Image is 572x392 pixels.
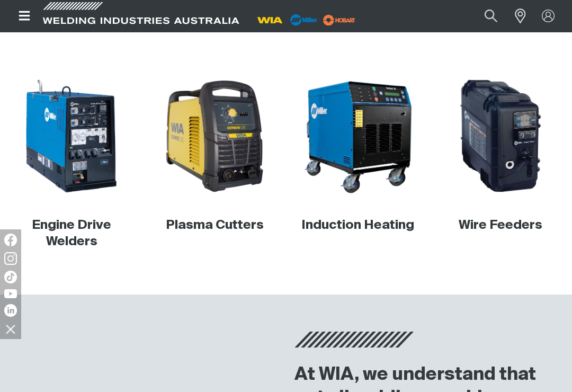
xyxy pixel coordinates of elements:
button: Scroll to top [538,326,561,350]
img: miller [320,12,359,28]
a: Induction Heating [301,219,414,231]
img: Instagram [4,252,17,265]
img: Facebook [4,234,17,246]
img: Engine Driven Welding Machine [14,78,129,194]
img: hide socials [2,320,20,338]
a: Engine Drive Welders [32,219,111,248]
a: Plasma Cutters [166,219,264,231]
button: Search products [473,4,509,28]
img: TikTok [4,271,17,283]
img: Induction Heating Machine [300,78,415,194]
input: Product name or item number... [460,4,509,28]
a: Wire Feeders [459,219,542,231]
a: miller [320,16,359,24]
img: Wire feeder [443,78,558,194]
img: YouTube [4,289,17,298]
img: LinkedIn [4,304,17,317]
img: Plasma Cutter [157,78,272,194]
